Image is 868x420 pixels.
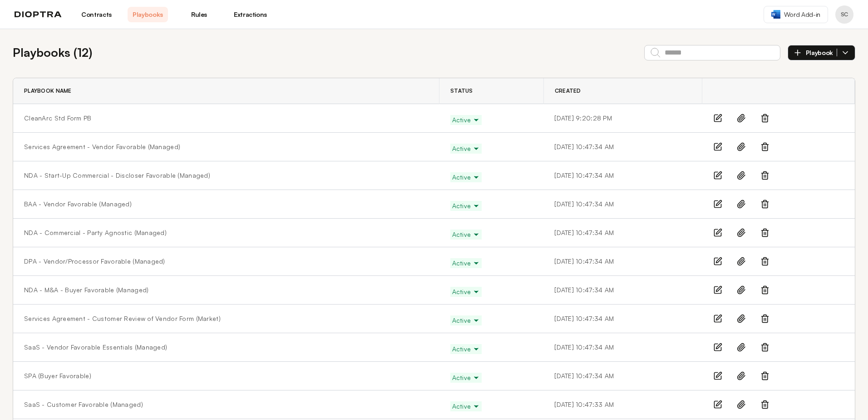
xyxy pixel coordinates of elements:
[835,5,853,24] button: Profile menu
[450,144,482,154] button: Active
[764,6,828,23] a: Word Add-in
[543,305,702,333] td: [DATE] 10:47:34 AM
[452,316,480,325] span: Active
[452,402,480,411] span: Active
[543,219,702,247] td: [DATE] 10:47:34 AM
[543,333,702,362] td: [DATE] 10:47:34 AM
[806,49,837,57] span: Playbook
[452,259,480,268] span: Active
[555,87,581,95] span: Created
[452,115,480,125] span: Active
[24,142,180,151] a: Services Agreement - Vendor Favorable (Managed)
[784,10,820,19] span: Word Add-in
[24,228,167,237] a: NDA - Commercial - Party Agnostic (Managed)
[543,276,702,305] td: [DATE] 10:47:34 AM
[15,11,62,18] img: logo
[450,87,473,95] span: Status
[24,257,165,266] a: DPA - Vendor/Processor Favorable (Managed)
[450,115,482,125] button: Active
[24,400,143,409] a: SaaS - Customer Favorable (Managed)
[543,362,702,390] td: [DATE] 10:47:34 AM
[450,172,482,182] button: Active
[76,7,117,22] a: Contracts
[450,344,482,354] button: Active
[543,390,702,419] td: [DATE] 10:47:33 AM
[450,401,482,411] button: Active
[179,7,219,22] a: Rules
[543,190,702,219] td: [DATE] 10:47:34 AM
[24,171,210,180] a: NDA - Start-Up Commercial - Discloser Favorable (Managed)
[230,7,271,22] a: Extractions
[452,173,480,182] span: Active
[771,10,780,19] img: word
[450,287,482,297] button: Active
[543,247,702,276] td: [DATE] 10:47:34 AM
[543,133,702,161] td: [DATE] 10:47:34 AM
[24,200,132,209] a: BAA - Vendor Favorable (Managed)
[450,258,482,268] button: Active
[543,104,702,133] td: [DATE] 9:20:28 PM
[452,144,480,153] span: Active
[24,285,148,295] a: NDA - M&A - Buyer Favorable (Managed)
[450,201,482,211] button: Active
[450,315,482,325] button: Active
[24,343,167,352] a: SaaS - Vendor Favorable Essentials (Managed)
[543,161,702,190] td: [DATE] 10:47:34 AM
[452,287,480,296] span: Active
[452,345,480,354] span: Active
[24,114,92,123] a: CleanArc Std Form PB
[450,230,482,240] button: Active
[24,371,91,380] a: SPA (Buyer Favorable)
[13,44,92,61] h2: Playbooks ( 12 )
[452,373,480,382] span: Active
[24,87,72,95] span: Playbook Name
[788,45,855,60] button: Playbook
[452,201,480,210] span: Active
[24,314,221,323] a: Services Agreement - Customer Review of Vendor Form (Market)
[450,373,482,383] button: Active
[128,7,168,22] a: Playbooks
[452,230,480,239] span: Active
